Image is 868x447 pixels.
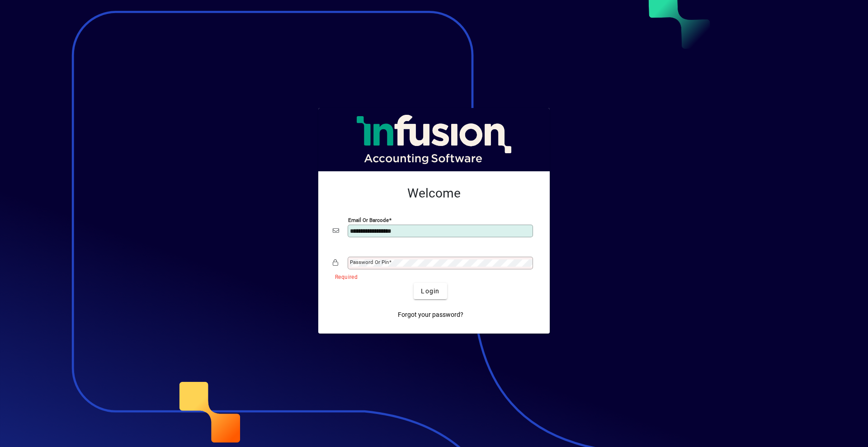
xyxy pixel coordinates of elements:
[414,283,447,299] button: Login
[335,272,528,281] mat-error: Required
[394,306,467,323] a: Forgot your password?
[421,287,439,296] span: Login
[350,259,389,265] mat-label: Password or Pin
[333,186,535,201] h2: Welcome
[348,217,389,223] mat-label: Email or Barcode
[398,310,463,320] span: Forgot your password?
